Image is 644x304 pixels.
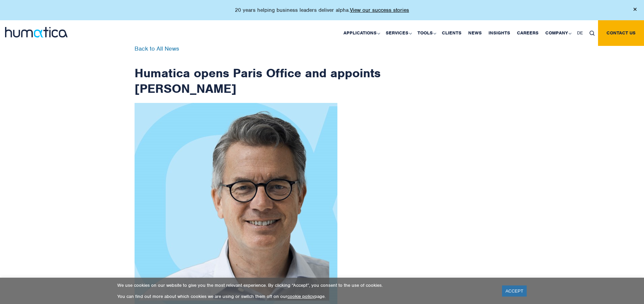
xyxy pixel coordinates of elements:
p: We use cookies on our website to give you the most relevant experience. By clicking “Accept”, you... [117,282,494,288]
a: Tools [414,20,438,46]
img: logo [5,27,68,37]
span: DE [577,30,583,36]
p: You can find out more about which cookies we are using or switch them off on our page. [117,294,494,299]
h1: Humatica opens Paris Office and appoints [PERSON_NAME] [135,46,381,96]
a: Insights [485,20,514,46]
a: View our success stories [350,7,409,13]
img: search_icon [590,31,595,36]
a: Company [542,20,574,46]
a: ACCEPT [502,285,527,297]
a: Services [382,20,414,46]
a: Clients [438,20,465,46]
p: 20 years helping business leaders deliver alpha. [235,7,409,13]
a: News [465,20,485,46]
a: Back to All News [135,45,179,52]
a: DE [574,20,586,46]
a: Applications [340,20,382,46]
a: Contact us [598,20,644,46]
a: cookie policy [287,294,314,299]
a: Careers [514,20,542,46]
